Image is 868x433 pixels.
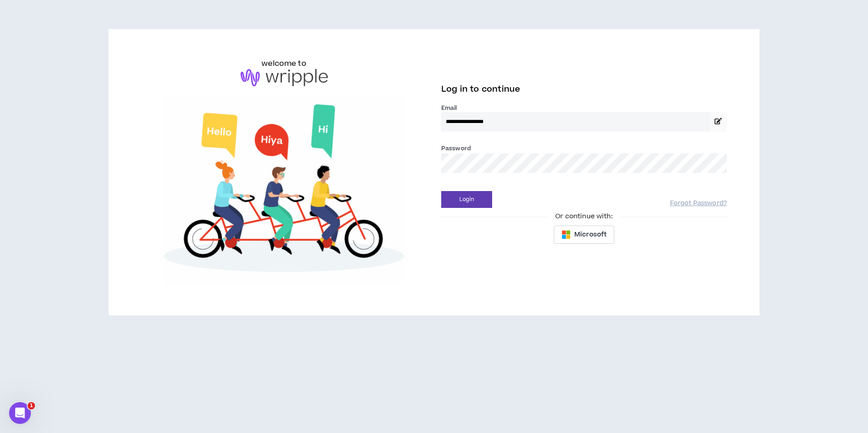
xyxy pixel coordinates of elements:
button: Login [441,191,492,208]
img: Welcome to Wripple [141,95,427,287]
iframe: Intercom live chat [9,402,31,424]
h6: welcome to [261,58,306,69]
span: Or continue with: [549,212,619,221]
label: Password [441,144,471,153]
span: Microsoft [574,230,607,240]
button: Microsoft [554,226,614,244]
span: 1 [28,402,35,409]
a: Forgot Password? [670,199,727,208]
span: Log in to continue [441,84,520,95]
label: Email [441,104,727,112]
img: logo-brand.png [241,69,328,86]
